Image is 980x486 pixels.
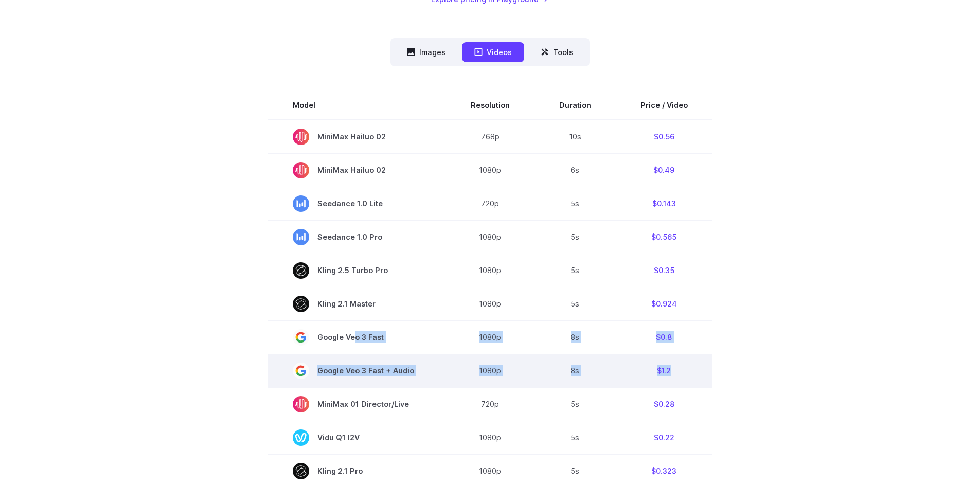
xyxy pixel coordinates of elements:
[534,120,616,154] td: 10s
[446,287,534,320] td: 1080p
[528,42,585,62] button: Tools
[293,396,421,412] span: MiniMax 01 Director/Live
[534,354,616,387] td: 8s
[534,320,616,354] td: 8s
[293,296,421,312] span: Kling 2.1 Master
[534,153,616,187] td: 6s
[395,42,458,62] button: Images
[446,153,534,187] td: 1080p
[446,421,534,454] td: 1080p
[446,120,534,154] td: 768p
[616,187,712,220] td: $0.143
[534,254,616,287] td: 5s
[446,187,534,220] td: 720p
[534,91,616,120] th: Duration
[446,220,534,254] td: 1080p
[616,254,712,287] td: $0.35
[534,387,616,421] td: 5s
[534,220,616,254] td: 5s
[293,463,421,479] span: Kling 2.1 Pro
[268,91,446,120] th: Model
[616,320,712,354] td: $0.8
[616,120,712,154] td: $0.56
[616,91,712,120] th: Price / Video
[293,329,421,346] span: Google Veo 3 Fast
[616,387,712,421] td: $0.28
[616,220,712,254] td: $0.565
[293,429,421,446] span: Vidu Q1 I2V
[616,354,712,387] td: $1.2
[534,287,616,320] td: 5s
[446,354,534,387] td: 1080p
[534,421,616,454] td: 5s
[462,42,524,62] button: Videos
[293,129,421,145] span: MiniMax Hailuo 02
[616,287,712,320] td: $0.924
[446,320,534,354] td: 1080p
[616,153,712,187] td: $0.49
[293,363,421,379] span: Google Veo 3 Fast + Audio
[293,229,421,245] span: Seedance 1.0 Pro
[293,262,421,279] span: Kling 2.5 Turbo Pro
[446,387,534,421] td: 720p
[446,91,534,120] th: Resolution
[446,254,534,287] td: 1080p
[293,195,421,212] span: Seedance 1.0 Lite
[534,187,616,220] td: 5s
[616,421,712,454] td: $0.22
[293,162,421,178] span: MiniMax Hailuo 02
